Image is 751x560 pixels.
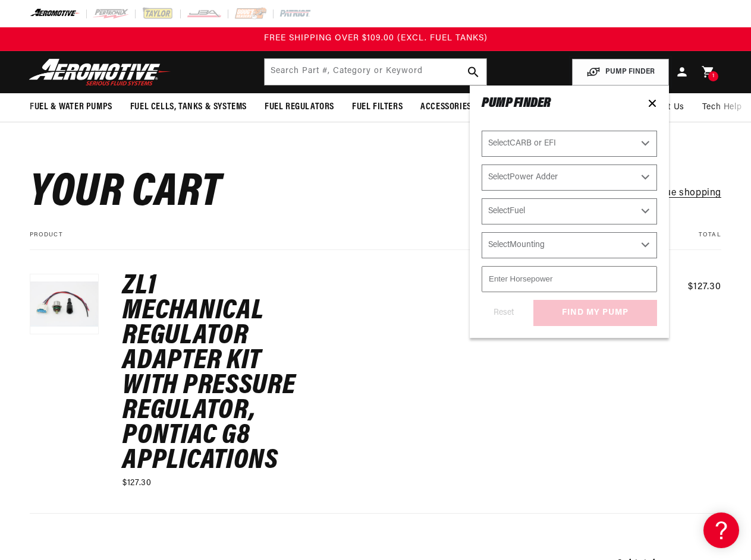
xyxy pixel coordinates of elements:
[343,93,411,121] summary: Fuel Filters
[572,59,669,86] button: PUMP FINDER
[26,58,174,86] img: Aeromotive
[482,131,657,157] select: CARB or EFI
[702,101,741,114] span: Tech Help
[672,280,721,294] span: $127.30
[122,477,301,489] div: $127.30
[30,173,221,214] h1: Your cart
[121,93,256,121] summary: Fuel Cells, Tanks & Systems
[265,101,334,113] span: Fuel Regulators
[420,101,523,113] span: Accessories & Specialty
[445,232,648,250] th: Quantity
[482,96,551,110] span: PUMP FINDER
[482,232,657,258] select: Mounting
[636,186,721,201] a: Continue shopping
[30,101,112,113] span: Fuel & Water Pumps
[130,101,247,113] span: Fuel Cells, Tanks & Systems
[411,93,532,121] summary: Accessories & Specialty
[265,59,486,85] input: Search by Part Number, Category or Keyword
[693,93,750,122] summary: Tech Help
[256,93,343,121] summary: Fuel Regulators
[712,71,715,81] span: 1
[460,59,486,85] button: search button
[482,266,657,292] input: Enter Horsepower
[21,93,121,121] summary: Fuel & Water Pumps
[648,232,721,250] th: Total
[30,232,445,250] th: Product
[482,164,657,191] select: Power Adder
[122,274,301,473] a: ZL1 Mechanical Regulator Adapter Kit with Pressure Regulator, Pontiac G8 Applications
[482,198,657,224] select: Fuel
[352,101,403,113] span: Fuel Filters
[264,34,488,43] span: FREE SHIPPING OVER $109.00 (EXCL. FUEL TANKS)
